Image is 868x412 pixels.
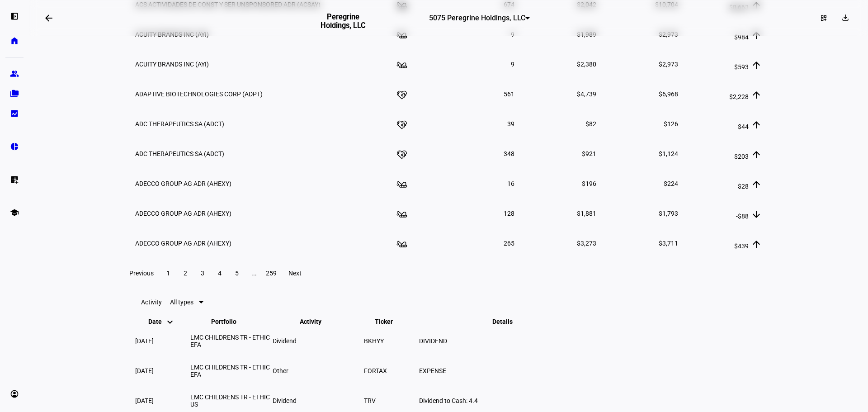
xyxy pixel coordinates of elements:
mat-icon: arrow_upward [751,90,762,100]
span: ADECCO GROUP AG ADR (AHEXY) [135,210,231,217]
button: 1 [160,264,176,282]
span: $2,973 [659,61,678,68]
span: 128 [504,210,514,217]
mat-icon: arrow_upward [751,119,762,130]
span: $439 [734,242,749,250]
eth-mat-symbol: home [10,36,19,45]
span: EXPENSE [419,367,446,374]
span: 265 [504,240,514,247]
span: $203 [734,153,749,160]
a: pie_chart [5,137,24,156]
span: ADECCO GROUP AG ADR (AHEXY) [135,240,231,247]
mat-icon: arrow_upward [751,239,762,250]
span: Ticker [375,318,406,325]
span: $2,380 [577,61,596,68]
mat-icon: arrow_upward [751,60,762,71]
span: $126 [664,120,678,128]
span: ADECCO GROUP AG ADR (AHEXY) [135,180,231,187]
span: $984 [734,33,749,41]
span: $196 [582,180,596,187]
span: 259 [266,270,277,277]
span: Previous [129,270,154,277]
button: 4 [212,264,228,282]
span: 561 [504,90,514,98]
span: Next [288,270,302,277]
mat-icon: arrow_backwards [43,13,54,24]
span: $82 [585,120,596,128]
span: 9 [511,61,514,68]
span: $1,124 [659,150,678,157]
span: Dividend [273,337,297,345]
span: DIVIDEND [419,337,447,345]
mat-icon: arrow_upward [751,149,762,160]
button: 259 [263,264,279,282]
mat-icon: arrow_upward [751,179,762,190]
span: 2 [184,270,187,277]
span: TRV [364,397,376,404]
eth-mat-symbol: bid_landscape [10,109,19,118]
span: LMC CHILDRENS TR - ETHIC US [190,393,270,408]
span: All types [170,298,193,306]
span: 39 [507,120,514,128]
span: $4,739 [577,90,596,98]
span: 16 [507,180,514,187]
a: group [5,65,24,83]
span: $28 [738,183,749,190]
span: Portfolio [211,318,250,325]
span: $3,711 [659,240,678,247]
button: 5 [229,264,245,282]
mat-icon: download [841,13,850,22]
span: $2,228 [729,93,749,100]
span: $3,273 [577,240,596,247]
span: $224 [664,180,678,187]
span: -$88 [736,213,749,220]
span: LMC CHILDRENS TR - ETHIC EFA [190,364,270,378]
a: bid_landscape [5,104,24,123]
span: 1 [166,270,170,277]
span: 5075 Peregrine Holdings, LLC [429,14,525,22]
span: ... [251,270,257,277]
eth-mat-symbol: folder_copy [10,89,19,98]
span: Details [492,318,526,325]
span: ADAPTIVE BIOTECHNOLOGIES CORP (ADPT) [135,90,263,98]
button: Previous [124,264,159,282]
mat-icon: dashboard_customize [820,14,827,22]
eth-mat-symbol: school [10,208,19,217]
mat-icon: arrow_downward [751,209,762,220]
span: Date [148,318,175,325]
span: $921 [582,150,596,157]
eth-mat-symbol: account_circle [10,389,19,398]
a: folder_copy [5,85,24,103]
eth-mat-symbol: pie_chart [10,142,19,151]
eth-mat-symbol: group [10,69,19,78]
span: 5 [235,270,239,277]
span: Activity [300,318,335,325]
h3: Peregrine Holdings, LLC [312,13,374,30]
span: 348 [504,150,514,157]
eth-mat-symbol: list_alt_add [10,175,19,184]
td: [DATE] [135,356,189,385]
span: 4 [218,270,222,277]
eth-data-table-title: Activity [141,298,162,306]
button: Next [280,264,309,282]
a: home [5,32,24,50]
eth-mat-symbol: left_panel_open [10,12,19,21]
span: Dividend to Cash: 4.4 [419,397,478,404]
span: ADC THERAPEUTICS SA (ADCT) [135,150,224,157]
span: BKHYY [364,337,384,345]
span: $1,793 [659,210,678,217]
span: ADC THERAPEUTICS SA (ADCT) [135,120,224,128]
span: $44 [738,123,749,130]
td: [DATE] [135,327,189,355]
span: FORTAX [364,367,387,374]
span: $593 [734,63,749,71]
button: 2 [177,264,193,282]
mat-icon: keyboard_arrow_down [165,317,175,327]
span: $1,881 [577,210,596,217]
span: $6,968 [659,90,678,98]
span: ACUITY BRANDS INC (AYI) [135,61,209,68]
span: LMC CHILDRENS TR - ETHIC EFA [190,334,270,348]
span: Dividend [273,397,297,404]
span: Other [273,367,288,374]
button: ... [246,264,262,282]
